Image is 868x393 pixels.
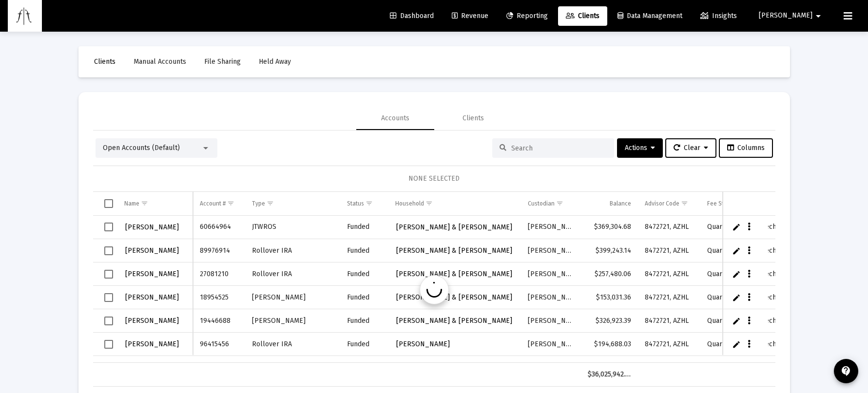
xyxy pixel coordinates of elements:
td: Column Fee Structure(s) [700,192,815,215]
a: File Sharing [196,52,249,72]
td: Quarterly Tiered, Technology Fee [700,286,815,309]
div: Funded [347,339,382,349]
span: Open Accounts (Default) [103,144,180,152]
td: [PERSON_NAME] [521,333,580,356]
a: [PERSON_NAME] [124,267,180,281]
span: [PERSON_NAME] [396,340,450,348]
a: [PERSON_NAME] [124,220,180,234]
a: [PERSON_NAME] & [PERSON_NAME] [395,314,513,328]
div: $36,025,942.68 [588,370,631,379]
a: Reporting [499,6,556,26]
div: Funded [347,222,382,232]
td: [PERSON_NAME] [521,239,580,262]
span: [PERSON_NAME] [125,340,179,348]
a: Clients [86,52,123,72]
div: Accounts [381,113,409,123]
td: [PERSON_NAME] [245,309,340,333]
td: 19446688 [193,309,245,333]
td: Column Advisor Code [638,192,700,215]
a: [PERSON_NAME] & [PERSON_NAME] [395,243,513,258]
td: $194,688.03 [581,333,638,356]
td: Rollover IRA [245,333,340,356]
a: [PERSON_NAME] [124,243,180,258]
td: $399,243.14 [581,239,638,262]
td: $369,304.68 [581,216,638,239]
div: Account # [200,200,226,207]
td: [PERSON_NAME] [521,356,580,379]
td: Column Account # [193,192,245,215]
span: Show filter options for column 'Type' [267,200,274,207]
td: Column Type [245,192,340,215]
span: Show filter options for column 'Status' [366,200,373,207]
span: Revenue [452,12,488,20]
a: Edit [732,246,741,255]
a: [PERSON_NAME] & [PERSON_NAME] [395,290,513,304]
td: [PERSON_NAME] [521,262,580,286]
td: [PERSON_NAME] [521,216,580,239]
td: 60664964 [193,216,245,239]
button: Clear [665,138,716,158]
td: [PERSON_NAME] [245,356,340,379]
span: Show filter options for column 'Account #' [227,200,234,207]
img: Dashboard [15,6,35,26]
div: Name [124,200,139,207]
td: [PERSON_NAME] [521,286,580,309]
button: [PERSON_NAME] [747,6,836,25]
span: [PERSON_NAME] & [PERSON_NAME] [396,223,512,231]
td: [PERSON_NAME] [521,309,580,333]
span: Insights [700,12,737,20]
span: Show filter options for column 'Household' [425,200,433,207]
td: 27081210 [193,262,245,286]
mat-icon: contact_support [840,365,852,377]
span: Show filter options for column 'Name' [141,200,148,207]
td: 8472721, AZHL [638,356,700,379]
td: 8472721, AZHL [638,309,700,333]
td: Quarterly Tiered, Technology Fee [700,356,815,379]
button: Columns [719,138,773,158]
td: Rollover IRA [245,262,340,286]
td: 8472721, AZHL [638,286,700,309]
span: Clear [674,144,708,152]
td: Quarterly Tiered, Technology Fee [700,216,815,239]
span: [PERSON_NAME] & [PERSON_NAME] [396,270,512,278]
a: [PERSON_NAME] [124,314,180,328]
a: Edit [732,340,741,349]
div: Funded [347,269,382,279]
td: 8472721, AZHL [638,239,700,262]
span: File Sharing [204,57,241,66]
td: Quarterly Tiered, Technology Fee [700,309,815,333]
td: $326,923.39 [581,309,638,333]
span: [PERSON_NAME] [759,12,812,20]
a: Revenue [444,6,496,26]
div: Household [395,200,424,207]
a: Held Away [251,52,299,72]
td: Quarterly Tiered, Technology Fee [700,333,815,356]
div: Funded [347,316,382,326]
div: Select row [104,246,113,255]
td: Quarterly Tiered, Technology Fee [700,239,815,262]
span: [PERSON_NAME] [125,223,179,231]
div: Clients [463,113,484,123]
div: Select row [104,293,113,302]
td: 89976914 [193,239,245,262]
div: Custodian [528,200,555,207]
td: Column Custodian [521,192,580,215]
span: Held Away [259,57,291,66]
input: Search [511,144,607,152]
a: [PERSON_NAME] & [PERSON_NAME] [395,220,513,234]
td: [PERSON_NAME] [245,286,340,309]
a: Edit [732,317,741,325]
td: $82,614.96 [581,356,638,379]
span: Manual Accounts [134,57,186,66]
a: Manual Accounts [126,52,194,72]
div: Type [252,200,265,207]
div: NONE SELECTED [101,174,768,184]
div: Status [347,200,364,207]
div: Funded [347,246,382,256]
a: [PERSON_NAME] & [PERSON_NAME] [395,267,513,281]
span: Clients [94,57,116,66]
span: [PERSON_NAME] & [PERSON_NAME] [396,293,512,301]
span: Columns [727,144,765,152]
div: Select row [104,270,113,279]
mat-icon: arrow_drop_down [812,6,824,26]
